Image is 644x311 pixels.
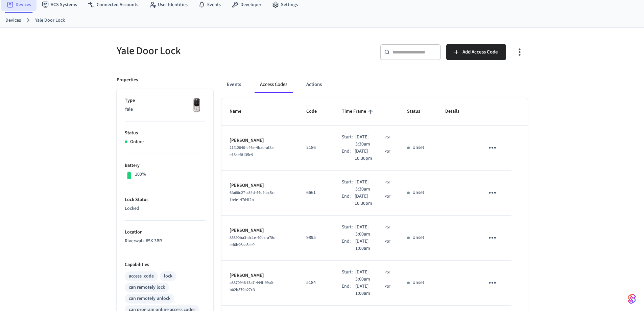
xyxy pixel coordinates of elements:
button: Access Codes [255,76,293,93]
div: End: [342,148,355,162]
p: 2186 [306,144,326,151]
a: Devices [5,17,21,24]
span: PST [384,269,391,275]
h5: Yale Door Lock [117,44,318,58]
div: ant example [221,76,528,93]
div: Asia/Manila [355,224,391,238]
p: Unset [412,189,424,196]
span: [DATE] 3:30am [355,134,383,148]
span: PST [384,134,391,140]
p: Type [125,97,205,104]
span: PST [384,194,391,200]
p: Location [125,229,205,236]
div: End: [342,193,355,207]
div: lock [164,273,172,280]
span: [DATE] 1:00am [355,283,383,297]
div: Start: [342,269,356,283]
div: can remotely lock [129,284,165,291]
p: Online [130,138,144,146]
div: Asia/Manila [355,193,391,207]
a: Yale Door Lock [35,17,65,24]
div: Start: [342,179,356,193]
p: 5184 [306,279,326,286]
img: Yale Assure Touchscreen Wifi Smart Lock, Satin Nickel, Front [188,97,205,114]
div: Asia/Manila [355,269,391,283]
div: Start: [342,224,356,238]
span: [DATE] 3:30am [355,179,383,193]
span: Name [230,106,250,117]
img: SeamLogoGradient.69752ec5.svg [628,293,636,304]
div: Asia/Manila [355,134,391,148]
span: Time Frame [342,106,375,117]
div: access_code [129,273,154,280]
p: [PERSON_NAME] [230,227,290,234]
div: can remotely unlock [129,295,170,302]
span: PST [384,224,391,230]
p: Unset [412,279,424,286]
button: Events [221,76,246,93]
p: 6661 [306,189,326,196]
p: Properties [117,76,138,84]
p: [PERSON_NAME] [230,137,290,144]
p: Battery [125,162,205,169]
div: End: [342,283,356,297]
span: [DATE] 1:00am [355,238,383,252]
p: Status [125,130,205,137]
span: [DATE] 3:00am [355,224,383,238]
div: Asia/Manila [355,238,391,252]
p: [PERSON_NAME] [230,272,290,279]
div: End: [342,238,356,252]
p: Yale [125,106,205,113]
button: Add Access Code [446,44,506,60]
span: [DATE] 10:30pm [355,148,383,162]
p: Unset [412,234,424,241]
p: Unset [412,144,424,151]
button: Actions [301,76,327,93]
span: PST [384,239,391,245]
span: PST [384,284,391,290]
span: Details [445,106,468,117]
span: 21f12040-c46e-4bad-af8a-e16cef8135e9 [230,145,275,158]
p: Capabilities [125,261,205,268]
p: [PERSON_NAME] [230,182,290,189]
div: Start: [342,134,356,148]
p: 100% [135,171,146,178]
span: a8370946-f3a7-444f-99a0-b02b579b27c3 [230,280,274,293]
span: Code [306,106,326,117]
p: Lock Status [125,196,205,203]
span: [DATE] 10:30pm [355,193,383,207]
p: 9895 [306,234,326,241]
div: Asia/Manila [355,148,391,162]
div: Asia/Manila [355,283,391,297]
span: [DATE] 3:00am [355,269,383,283]
div: Asia/Manila [355,179,391,193]
p: Riverwalk #5K 3BR [125,238,205,245]
p: Locked [125,205,205,212]
span: Status [407,106,429,117]
span: PST [384,179,391,185]
span: 6fa60c27-a34d-44df-bc5c-1b4e14764f2b [230,190,275,203]
span: Add Access Code [462,48,498,57]
span: PST [384,149,391,155]
span: 85390ba3-dc1e-40bc-a78c-ed6b96aa5ee9 [230,235,277,248]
